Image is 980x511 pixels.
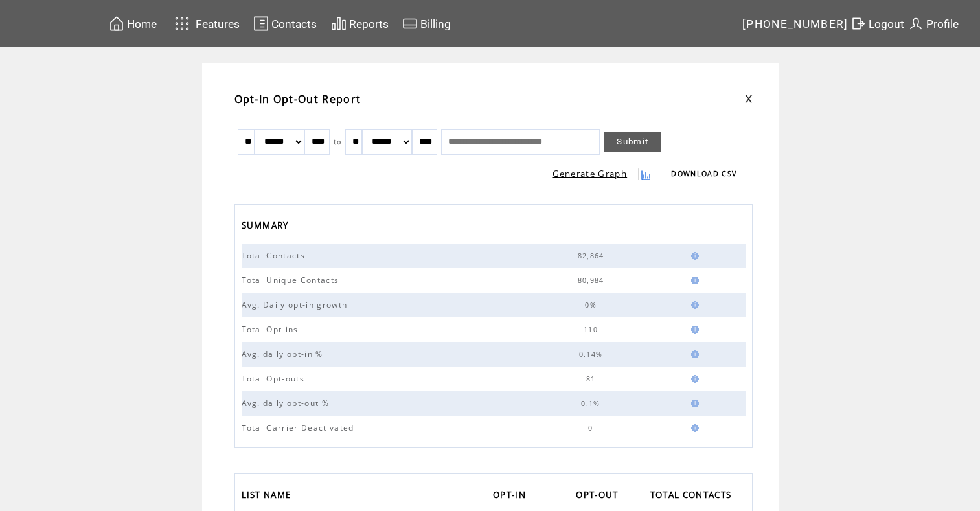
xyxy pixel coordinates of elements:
span: Total Opt-ins [242,324,302,335]
img: chart.svg [331,16,347,32]
span: TOTAL CONTACTS [650,486,735,507]
img: help.gif [687,424,699,432]
span: to [334,137,342,146]
span: Total Opt-outs [242,373,308,384]
span: 80,984 [578,276,608,285]
span: Opt-In Opt-Out Report [234,92,361,106]
img: home.svg [109,16,124,32]
span: 110 [584,325,601,334]
a: Submit [604,132,661,152]
img: help.gif [687,375,699,383]
span: 0% [585,301,600,310]
a: TOTAL CONTACTS [650,486,738,507]
span: Total Contacts [242,250,309,261]
span: Profile [926,17,959,30]
img: exit.svg [850,16,866,32]
span: Reports [349,17,389,30]
span: Total Carrier Deactivated [242,422,358,433]
span: 81 [586,374,599,383]
span: Logout [869,17,904,30]
span: SUMMARY [242,216,292,238]
img: help.gif [687,277,699,284]
span: 0 [588,424,596,433]
span: 82,864 [578,251,608,260]
a: OPT-OUT [576,486,624,507]
span: LIST NAME [242,486,295,507]
a: Reports [329,14,391,34]
img: help.gif [687,301,699,309]
a: DOWNLOAD CSV [671,169,736,178]
a: Billing [400,14,453,34]
a: Profile [906,14,961,34]
a: LIST NAME [242,486,298,507]
a: Logout [849,14,906,34]
span: OPT-OUT [576,486,621,507]
span: Avg. Daily opt-in growth [242,299,351,310]
span: Billing [420,17,451,30]
a: OPT-IN [493,486,532,507]
a: Features [169,11,242,36]
img: help.gif [687,400,699,407]
span: Home [127,17,157,30]
img: help.gif [687,252,699,260]
a: Generate Graph [553,168,628,179]
img: contacts.svg [253,16,269,32]
img: profile.svg [908,16,924,32]
img: help.gif [687,350,699,358]
a: Home [107,14,159,34]
span: OPT-IN [493,486,529,507]
span: 0.1% [581,399,603,408]
span: Total Unique Contacts [242,275,343,286]
span: [PHONE_NUMBER] [742,17,849,30]
span: Features [196,17,240,30]
a: Contacts [251,14,319,34]
span: 0.14% [579,350,606,359]
img: creidtcard.svg [402,16,418,32]
span: Avg. daily opt-out % [242,398,333,409]
img: help.gif [687,326,699,334]
img: features.svg [171,13,194,34]
span: Avg. daily opt-in % [242,348,326,359]
span: Contacts [271,17,317,30]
